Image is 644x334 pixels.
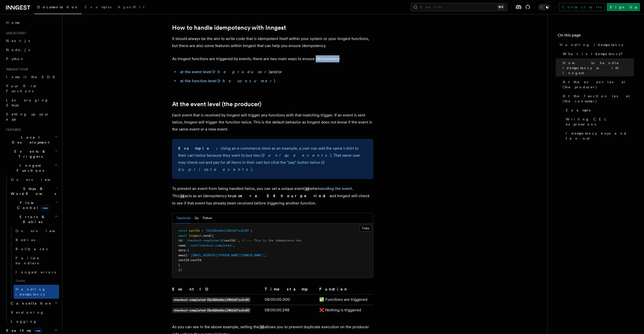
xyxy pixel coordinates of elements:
a: Retries [14,235,59,244]
button: Flow Controlnew [9,198,59,212]
span: Documentation [37,5,79,9]
span: cartId [224,239,235,242]
code: checkout-completed-CGo5Q5ekAxilN92d27asEoDO [172,297,251,303]
a: Writing CEL expressions [564,115,634,129]
a: Inngest errors [14,268,59,277]
span: = [201,229,203,232]
span: Handling idempotency [16,287,46,296]
button: TypeScript [176,213,191,223]
span: Handling idempotency [560,42,623,47]
span: cartId [178,258,189,262]
span: 'CGo5Q5ekAxilN92d27asEoDO' [205,229,251,232]
h4: On this page [558,32,634,40]
a: What is idempotency? [561,49,634,58]
span: Versioning [11,310,44,314]
button: Go [195,213,199,223]
span: `checkout-completed- [185,239,221,242]
span: }) [178,268,182,272]
span: What is idempotency? [563,51,626,56]
a: How to handle idempotency with Inngest [172,24,286,31]
span: name [178,244,185,247]
span: , [265,254,266,257]
a: At the event level (the producer) [172,101,261,108]
button: Copy [360,225,372,231]
span: Retries [16,238,35,242]
span: } [235,239,236,242]
a: Node.js [4,45,59,54]
span: const [178,229,187,232]
a: Next.js [4,36,59,45]
span: Inngest errors [16,270,56,274]
span: , [238,239,240,242]
span: : [187,254,189,257]
span: await [178,234,187,237]
span: ({ [210,234,214,237]
a: Python [4,54,59,63]
span: Leveraging Steps [6,98,49,107]
button: Local Development [4,133,59,147]
span: Rollbacks [16,247,48,251]
span: Node.js [6,48,30,52]
th: Function [317,286,373,295]
p: To prevent an event from being handled twice, you can set a unique event when . This acts as an i... [172,185,373,207]
span: { [187,248,189,252]
p: Using an e-commerce store as an example, a user can add the same t-shirt to their cart twice beca... [178,145,367,173]
code: checkout-completed-CGo5Q5ekAxilN92d27asEoDO [172,308,251,313]
span: Your first Functions [6,84,36,93]
span: Errors & Retries [9,214,55,224]
a: at the function level (the consumer) [180,78,275,83]
span: ${ [221,239,224,242]
a: Leveraging Steps [4,96,59,110]
span: new [34,328,42,333]
span: Failure handlers [16,256,39,265]
span: : [189,258,191,262]
a: Documentation [34,2,82,14]
span: Overview [16,229,67,233]
a: Your first Functions [4,81,59,96]
code: id [259,325,264,329]
th: Event ID [172,286,263,295]
kbd: ⌘K [497,5,504,10]
span: At the event level (the producer) [563,79,634,90]
strong: Example: [178,146,221,151]
td: ❌ Nothing is triggered [317,305,373,315]
span: Guides [14,277,59,285]
code: id [304,187,310,191]
span: data [178,248,185,252]
span: , [233,244,235,247]
td: ✅ Functions are triggered [317,294,373,305]
span: 'cart/checkout.completed' [189,244,233,247]
span: id [178,239,182,242]
div: Errors & Retries [9,226,59,299]
th: Timestamp [263,286,317,295]
span: Examples [85,5,112,9]
em: 2 unique events [262,153,330,158]
span: Install the SDK [6,75,58,79]
span: [EMAIL_ADDRESS][PERSON_NAME][DOMAIN_NAME]' [191,254,265,257]
span: Local Development [4,135,55,145]
button: Inngest Functions [4,161,59,175]
a: Idempotency keys and fan-out [564,129,634,143]
span: Logging [11,319,37,323]
span: AgentKit [118,5,144,9]
span: Python [6,57,24,61]
a: Versioning [9,308,59,317]
span: Idempotency keys and fan-out [566,131,634,141]
span: Writing CEL expressions [566,117,634,127]
a: Contact sales [559,3,605,11]
span: ` [236,239,238,242]
span: Setting up your app [6,112,49,121]
span: Realtime [4,328,42,333]
a: at the event level (the producer) [180,69,270,74]
span: Quick start [4,31,26,35]
span: .send [201,234,210,237]
span: cartId [191,258,201,262]
span: Steps & Workflows [9,186,56,196]
a: How to handle idempotency with Inngest [561,58,634,77]
span: inngest [189,234,201,237]
span: : [182,239,184,242]
a: Home [4,18,59,27]
button: Toggle dark mode [538,4,550,10]
button: Cancellation [9,299,59,308]
div: Inngest Functions [4,175,59,326]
